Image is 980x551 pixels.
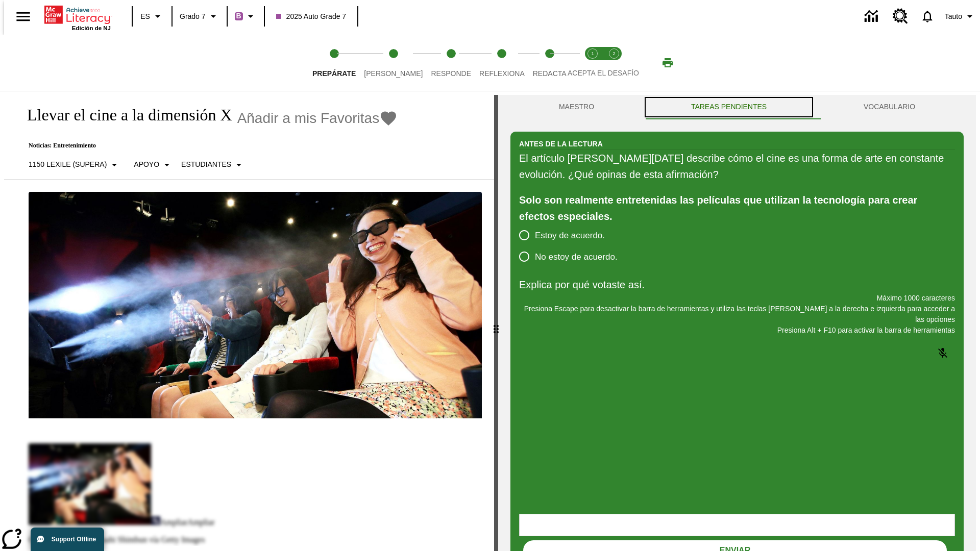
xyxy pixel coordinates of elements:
button: Boost El color de la clase es morado/púrpura. Cambiar el color de la clase. [231,7,261,26]
a: Centro de recursos, Se abrirá en una pestaña nueva. [887,3,914,30]
button: Imprimir [651,54,684,72]
button: Abrir el menú lateral [8,2,38,32]
div: Solo son realmente entretenidas las películas que utilizan la tecnología para crear efectos espec... [519,192,955,224]
text: 2 [612,51,615,56]
p: Máximo 1000 caracteres [519,293,955,304]
h2: Antes de la lectura [519,138,603,149]
button: Responde step 3 of 5 [423,35,479,91]
span: Edición de NJ [72,25,111,31]
span: Tauto [945,11,962,22]
span: ACEPTA EL DESAFÍO [568,69,639,77]
span: Añadir a mis Favoritas [237,110,380,127]
span: Redacta [533,69,567,78]
button: Reflexiona step 4 of 5 [471,35,533,91]
body: Explica por qué votaste así. Máximo 1000 caracteres Presiona Alt + F10 para activar la barra de h... [4,8,149,17]
span: ES [140,11,150,22]
div: poll [519,224,626,267]
span: B [236,10,241,22]
div: Pulsa la tecla de intro o la barra espaciadora y luego presiona las flechas de derecha e izquierd... [494,95,498,551]
button: VOCABULARIO [815,95,964,119]
span: Support Offline [52,536,96,543]
button: Seleccione Lexile, 1150 Lexile (Supera) [24,156,125,174]
text: 1 [591,51,594,56]
button: Lee step 2 of 5 [356,35,431,91]
p: Explica por qué votaste así. [519,277,955,293]
button: Añadir a mis Favoritas - Llevar el cine a la dimensión X [237,109,398,127]
a: Notificaciones [914,3,941,30]
div: Portada [44,4,111,31]
p: 1150 Lexile (Supera) [29,159,107,170]
a: Centro de información [859,3,887,31]
span: Reflexiona [479,69,525,78]
button: Lenguaje: ES, Selecciona un idioma [136,7,168,26]
p: Apoyo [134,159,159,170]
button: Grado: Grado 7, Elige un grado [176,7,224,26]
span: Grado 7 [180,11,206,22]
p: Presiona Alt + F10 para activar la barra de herramientas [519,325,955,336]
button: Perfil/Configuración [941,7,980,26]
button: Tipo de apoyo, Apoyo [130,156,177,174]
p: Estudiantes [181,159,231,170]
span: No estoy de acuerdo. [535,251,618,264]
p: Noticias: Entretenimiento [16,142,398,149]
button: Maestro [510,95,643,119]
div: El artículo [PERSON_NAME][DATE] describe cómo el cine es una forma de arte en constante evolución... [519,150,955,183]
span: Responde [431,69,471,78]
button: Seleccionar estudiante [177,156,249,174]
img: El panel situado frente a los asientos rocía con agua nebulizada al feliz público en un cine equi... [29,192,482,418]
span: Estoy de acuerdo. [535,229,605,242]
button: Redacta step 5 of 5 [525,35,575,91]
div: Instructional Panel Tabs [510,95,964,119]
button: Acepta el desafío lee step 1 of 2 [578,35,607,91]
button: Prepárate step 1 of 5 [304,35,364,91]
button: Support Offline [31,528,104,551]
h1: Llevar el cine a la dimensión X [16,106,232,124]
p: Presiona Escape para desactivar la barra de herramientas y utiliza las teclas [PERSON_NAME] a la ... [519,304,955,325]
button: TAREAS PENDIENTES [643,95,815,119]
span: 2025 Auto Grade 7 [276,11,347,22]
span: Prepárate [312,69,356,78]
button: Haga clic para activar la función de reconocimiento de voz [930,341,955,365]
div: activity [498,95,976,551]
div: reading [4,95,494,546]
button: Acepta el desafío contesta step 2 of 2 [599,35,629,91]
span: [PERSON_NAME] [364,69,423,78]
